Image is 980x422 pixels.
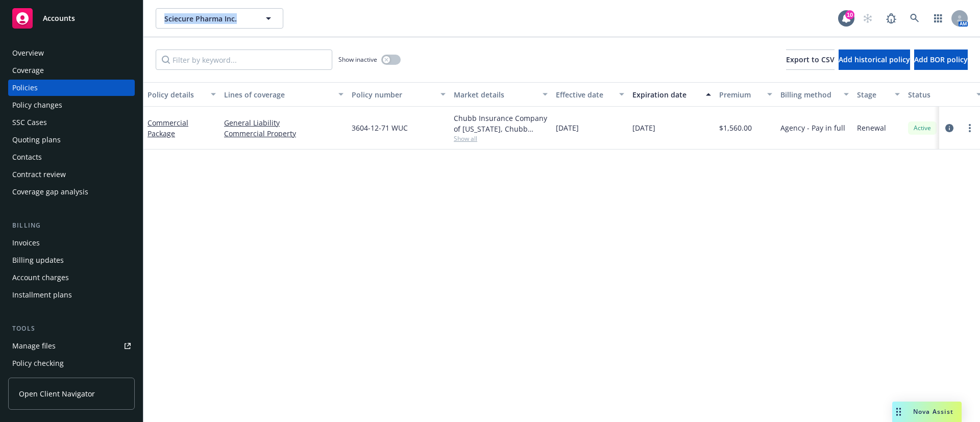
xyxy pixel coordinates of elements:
[8,287,135,303] a: Installment plans
[143,82,220,107] button: Policy details
[12,62,44,79] div: Coverage
[556,89,613,100] div: Effective date
[776,82,853,107] button: Billing method
[8,80,135,96] a: Policies
[715,82,776,107] button: Premium
[8,338,135,354] a: Manage files
[892,402,905,422] div: Drag to move
[912,123,933,133] span: Active
[8,252,135,268] a: Billing updates
[780,122,845,133] span: Agency - Pay in full
[552,82,628,107] button: Effective date
[8,355,135,371] a: Policy checking
[12,149,42,165] div: Contacts
[12,45,44,61] div: Overview
[8,45,135,61] a: Overview
[913,407,953,416] span: Nova Assist
[12,114,47,131] div: SSC Cases
[19,388,95,399] span: Open Client Navigator
[156,8,283,29] button: Sciecure Pharma Inc.
[12,252,64,268] div: Billing updates
[908,89,970,100] div: Status
[632,89,700,100] div: Expiration date
[857,8,878,29] a: Start snowing
[556,122,579,133] span: [DATE]
[904,8,925,29] a: Search
[454,113,548,134] div: Chubb Insurance Company of [US_STATE], Chubb Group
[12,355,64,371] div: Policy checking
[839,55,910,64] span: Add historical policy
[839,49,910,70] button: Add historical policy
[12,97,62,113] div: Policy changes
[8,184,135,200] a: Coverage gap analysis
[224,117,344,128] a: General Liability
[914,55,968,64] span: Add BOR policy
[928,8,948,29] a: Switch app
[8,149,135,165] a: Contacts
[148,89,205,100] div: Policy details
[8,114,135,131] a: SSC Cases
[943,122,955,134] a: circleInformation
[338,55,377,64] span: Show inactive
[786,49,835,70] button: Export to CSV
[352,122,408,133] span: 3604-12-71 WUC
[857,89,889,100] div: Stage
[454,89,536,100] div: Market details
[8,97,135,113] a: Policy changes
[786,55,835,64] span: Export to CSV
[8,132,135,148] a: Quoting plans
[632,122,655,133] span: [DATE]
[450,82,552,107] button: Market details
[156,49,332,70] input: Filter by keyword...
[8,62,135,79] a: Coverage
[12,184,88,200] div: Coverage gap analysis
[914,49,968,70] button: Add BOR policy
[352,89,434,100] div: Policy number
[12,338,56,354] div: Manage files
[853,82,904,107] button: Stage
[719,89,761,100] div: Premium
[780,89,838,100] div: Billing method
[12,287,72,303] div: Installment plans
[857,122,886,133] span: Renewal
[881,8,901,29] a: Report a Bug
[148,118,188,138] a: Commercial Package
[12,80,38,96] div: Policies
[8,166,135,183] a: Contract review
[220,82,348,107] button: Lines of coverage
[12,269,69,286] div: Account charges
[12,235,40,251] div: Invoices
[8,4,135,33] a: Accounts
[454,134,548,143] span: Show all
[224,128,344,139] a: Commercial Property
[628,82,715,107] button: Expiration date
[8,269,135,286] a: Account charges
[12,132,61,148] div: Quoting plans
[964,122,976,134] a: more
[8,235,135,251] a: Invoices
[719,122,752,133] span: $1,560.00
[8,324,135,334] div: Tools
[164,13,253,24] span: Sciecure Pharma Inc.
[845,10,854,19] div: 10
[43,14,75,22] span: Accounts
[8,220,135,231] div: Billing
[892,402,962,422] button: Nova Assist
[12,166,66,183] div: Contract review
[348,82,450,107] button: Policy number
[224,89,332,100] div: Lines of coverage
